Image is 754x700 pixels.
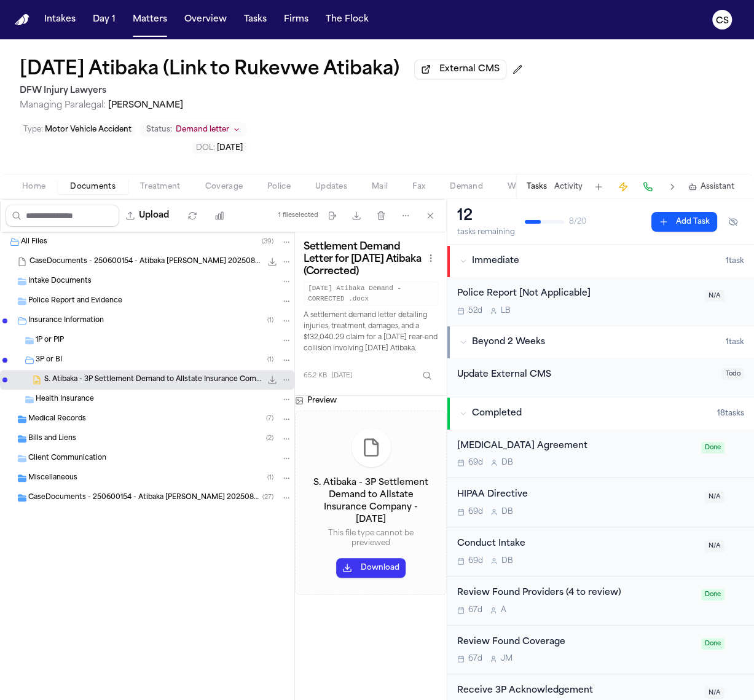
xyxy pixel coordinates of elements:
button: Create Immediate Task [615,178,632,195]
button: Download CaseDocuments - 250600154 - Atibaka v. Nguyen 20250806201812.zip [266,256,278,268]
span: 18 task s [717,409,744,419]
span: Status: [146,125,172,135]
div: Update External CMS [457,368,715,382]
div: [MEDICAL_DATA] Agreement [457,439,694,454]
span: Health Insurance [36,395,94,405]
button: Activity [554,182,583,192]
span: Motor Vehicle Accident [45,126,132,133]
span: ( 7 ) [266,415,273,422]
button: Beyond 2 Weeks1task [447,326,754,358]
span: All Files [21,237,47,248]
p: A settlement demand letter detailing injuries, treatment, damages, and a $132,040.29 claim for a ... [304,310,438,355]
span: N/A [705,290,725,302]
span: Intake Documents [28,277,92,287]
h2: DFW Injury Lawyers [20,84,527,98]
button: Tasks [527,182,547,192]
span: Home [22,182,45,192]
span: Completed [472,407,522,420]
span: J M [501,654,512,664]
span: L B [501,306,511,316]
span: External CMS [439,63,500,76]
span: Done [701,442,725,454]
div: Open task: Conduct Intake [447,527,754,576]
button: Upload [119,205,176,227]
a: Home [15,14,29,26]
span: Assistant [701,182,734,192]
button: Intakes [39,9,81,31]
span: Miscellaneous [28,473,77,484]
h3: Preview [307,396,337,406]
div: Conduct Intake [457,537,697,551]
span: Bills and Liens [28,434,76,444]
span: N/A [705,540,725,552]
button: Assistant [688,182,734,192]
div: tasks remaining [457,227,515,237]
span: Fax [412,182,425,192]
span: D B [501,507,513,517]
button: Immediate1task [447,245,754,277]
span: CaseDocuments - 250600154 - Atibaka [PERSON_NAME] 20250806201812.zip [29,257,261,267]
span: [DATE] [217,144,243,152]
div: Open task: Police Report [Not Applicable] [447,277,754,326]
span: Done [701,638,725,650]
span: Client Communication [28,454,106,464]
span: Managing Paralegal: [20,101,106,110]
span: 69d [468,458,483,468]
button: External CMS [414,60,506,79]
span: Todo [722,368,744,380]
span: ( 1 ) [267,356,273,363]
span: Updates [315,182,347,192]
button: Matters [128,9,172,31]
button: Change status from Demand letter [140,122,246,137]
button: Edit matter name [20,59,399,81]
div: HIPAA Directive [457,488,697,502]
button: The Flock [321,9,374,31]
div: Review Found Coverage [457,635,694,650]
button: Inspect [416,364,438,387]
button: Overview [179,9,232,31]
div: Police Report [Not Applicable] [457,287,697,301]
button: Hide completed tasks (⌘⇧H) [722,212,744,232]
div: Open task: Retainer Agreement [447,430,754,479]
span: 69d [468,556,483,566]
span: Type : [23,126,43,133]
button: Download [336,558,406,578]
div: Review Found Providers (4 to review) [457,586,694,600]
span: Coverage [205,182,243,192]
span: [PERSON_NAME] [108,101,183,110]
span: Documents [70,182,116,192]
span: Police [267,182,291,192]
code: [DATE] Atibaka Demand - CORRECTED .docx [304,281,438,305]
span: Done [701,589,725,600]
div: Open task: Update External CMS [447,358,754,397]
button: Download S. Atibaka - 3P Settlement Demand to Allstate Insurance Company - 9.24.25 [266,374,278,386]
span: Insurance Information [28,316,104,326]
span: A [501,605,506,615]
span: 1 task [726,337,744,347]
button: Edit Type: Motor Vehicle Accident [20,124,135,136]
span: ( 1 ) [267,317,273,324]
button: Firms [279,9,313,31]
div: 12 [457,206,515,226]
span: Beyond 2 Weeks [472,336,545,348]
span: D B [501,458,513,468]
div: Open task: HIPAA Directive [447,478,754,527]
div: Open task: Review Found Providers (4 to review) [447,576,754,626]
span: 69d [468,507,483,517]
span: Police Report and Evidence [28,296,122,307]
span: DOL : [196,144,215,152]
span: 1 task [726,256,744,266]
span: Workspaces [508,182,555,192]
div: 1 file selected [278,211,318,219]
span: Demand [450,182,483,192]
button: Completed18tasks [447,398,754,430]
span: ( 39 ) [262,238,273,245]
h3: Settlement Demand Letter for [DATE] Atibaka (Corrected) [304,241,423,278]
button: Add Task [590,178,607,195]
span: ( 1 ) [267,474,273,481]
button: Make a Call [639,178,656,195]
span: N/A [705,687,725,699]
